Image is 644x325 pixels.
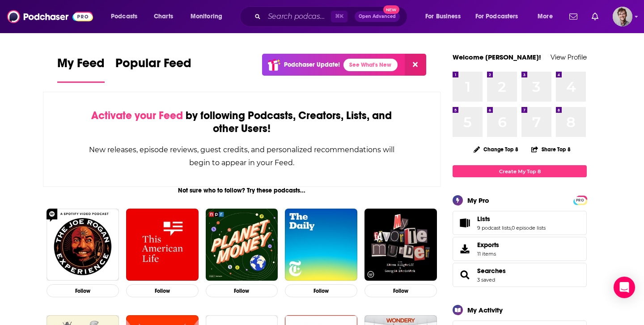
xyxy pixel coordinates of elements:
a: PRO [575,197,585,203]
span: 11 items [477,251,499,257]
a: Charts [148,9,178,24]
div: My Pro [467,196,489,205]
input: Search podcasts, credits, & more... [264,9,331,24]
button: Follow [47,284,119,297]
span: Charts [154,10,173,23]
div: My Activity [467,306,503,314]
button: Follow [126,284,199,297]
a: View Profile [551,53,587,61]
span: Activate your Feed [91,109,183,122]
span: Podcasts [111,10,137,23]
a: Create My Top 8 [453,165,587,177]
img: Podchaser - Follow, Share and Rate Podcasts [7,8,93,25]
a: 3 saved [477,277,495,283]
button: Follow [285,284,357,297]
span: Exports [477,241,499,249]
button: Open AdvancedNew [355,11,400,22]
span: For Business [425,10,461,23]
a: 9 podcast lists [477,225,511,231]
a: 0 episode lists [512,225,546,231]
button: Change Top 8 [468,144,524,155]
button: Show profile menu [613,7,632,26]
a: Show notifications dropdown [588,9,602,24]
a: Welcome [PERSON_NAME]! [453,53,541,61]
img: This American Life [126,209,199,281]
div: Open Intercom Messenger [614,277,635,298]
button: open menu [184,9,234,24]
p: Podchaser Update! [284,61,340,68]
button: open menu [105,9,149,24]
span: Open Advanced [359,14,396,19]
a: See What's New [343,59,398,71]
span: Monitoring [191,10,222,23]
a: My Feed [57,56,105,83]
button: Share Top 8 [531,141,571,158]
span: ⌘ K [331,11,347,22]
span: Searches [453,263,587,287]
button: Follow [206,284,278,297]
button: Follow [364,284,437,297]
span: Lists [477,215,490,223]
img: User Profile [613,7,632,26]
span: Exports [456,243,474,255]
span: Lists [453,211,587,235]
div: Not sure who to follow? Try these podcasts... [43,187,441,194]
span: New [383,5,399,14]
a: Lists [477,215,546,223]
a: Popular Feed [115,56,191,83]
button: open menu [419,9,472,24]
div: New releases, episode reviews, guest credits, and personalized recommendations will begin to appe... [88,143,395,169]
span: My Feed [57,56,105,76]
span: More [538,10,553,23]
span: Logged in as DominikSSN [613,7,632,26]
a: Searches [477,267,506,275]
img: My Favorite Murder with Karen Kilgariff and Georgia Hardstark [364,209,437,281]
span: PRO [575,197,585,204]
span: , [511,225,512,231]
a: Exports [453,237,587,261]
div: Search podcasts, credits, & more... [248,6,416,27]
a: Show notifications dropdown [566,9,581,24]
img: The Daily [285,209,357,281]
a: Searches [456,269,474,281]
a: Lists [456,217,474,229]
div: by following Podcasts, Creators, Lists, and other Users! [88,109,395,135]
img: The Joe Rogan Experience [47,209,119,281]
button: open menu [470,9,531,24]
button: open menu [531,9,564,24]
img: Planet Money [206,209,278,281]
span: For Podcasters [475,10,518,23]
span: Popular Feed [115,56,191,76]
